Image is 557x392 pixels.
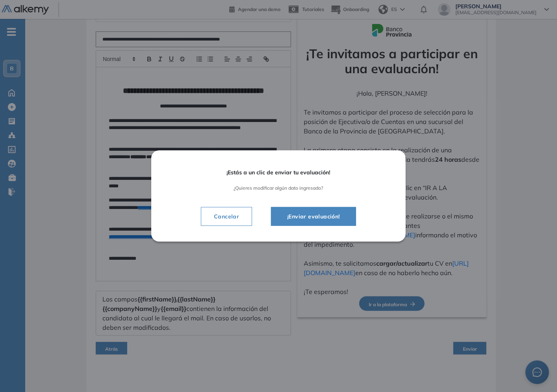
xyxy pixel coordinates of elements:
span: Cancelar [208,212,245,221]
button: ¡Enviar evaluación! [271,207,356,226]
span: ¡Enviar evaluación! [281,212,346,221]
span: ¿Quieres modificar algún dato ingresado? [173,185,384,191]
button: Cancelar [201,207,252,226]
span: ¡Estás a un clic de enviar tu evaluación! [173,169,384,176]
